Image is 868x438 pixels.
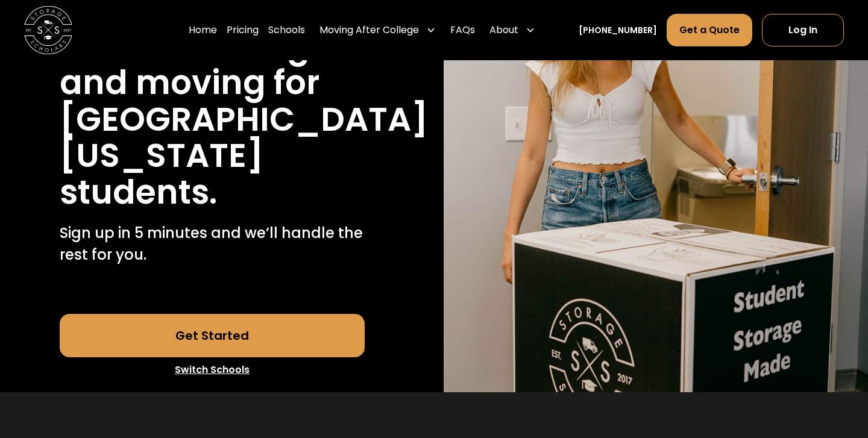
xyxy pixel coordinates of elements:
[315,13,441,47] div: Moving After College
[319,23,419,37] div: Moving After College
[60,314,365,357] a: Get Started
[450,13,475,47] a: FAQs
[60,222,365,266] p: Sign up in 5 minutes and we’ll handle the rest for you.
[227,13,259,47] a: Pricing
[489,23,518,37] div: About
[485,13,540,47] div: About
[24,6,72,54] img: Storage Scholars main logo
[24,6,72,54] a: home
[189,13,217,47] a: Home
[667,14,752,46] a: Get a Quote
[60,101,428,174] h1: [GEOGRAPHIC_DATA][US_STATE]
[60,357,365,383] a: Switch Schools
[268,13,305,47] a: Schools
[762,14,844,46] a: Log In
[579,24,657,37] a: [PHONE_NUMBER]
[60,174,217,211] h1: students.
